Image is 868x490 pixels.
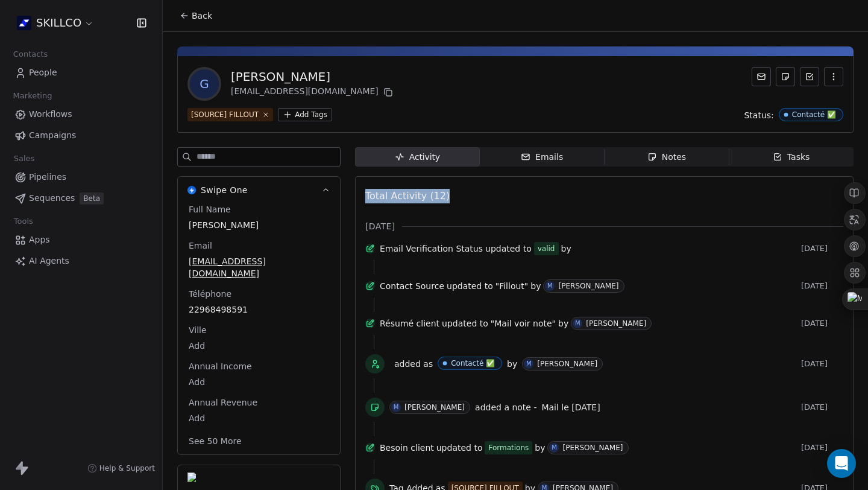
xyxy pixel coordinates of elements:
[586,319,646,328] div: [PERSON_NAME]
[192,10,212,22] span: Back
[10,167,153,187] a: Pipelines
[10,251,153,271] a: AI Agents
[801,443,843,453] span: [DATE]
[451,359,495,367] div: Contacté ✅
[29,129,76,142] span: Campaigns
[801,244,843,253] span: [DATE]
[380,317,439,329] span: Résumé client
[189,412,329,424] span: Add
[191,109,259,120] div: [SOURCE] FILLOUT
[530,280,541,292] span: by
[190,69,219,98] span: G
[365,220,395,232] span: [DATE]
[488,442,529,454] div: Formations
[29,171,66,183] span: Pipelines
[178,203,340,454] div: Swipe OneSwipe One
[526,359,532,369] div: M
[29,234,50,246] span: Apps
[380,280,444,292] span: Contact Source
[801,359,843,369] span: [DATE]
[394,402,399,412] div: M
[187,186,196,194] img: Swipe One
[547,281,553,291] div: M
[436,442,483,454] span: updated to
[575,319,580,328] div: M
[178,177,340,203] button: Swipe OneSwipe One
[394,358,433,370] span: added as
[801,281,843,291] span: [DATE]
[189,340,329,352] span: Add
[181,430,249,452] button: See 50 More
[189,376,329,388] span: Add
[535,442,545,454] span: by
[10,188,153,208] a: SequencesBeta
[537,360,597,368] div: [PERSON_NAME]
[8,45,53,63] span: Contacts
[99,463,155,473] span: Help & Support
[8,150,40,168] span: Sales
[792,110,836,119] div: Contacté ✅
[507,358,517,370] span: by
[827,449,856,478] div: Open Intercom Messenger
[541,402,600,412] span: Mail le [DATE]
[485,243,532,255] span: updated to
[186,240,215,252] span: Email
[10,126,153,145] a: Campaigns
[365,190,450,202] span: Total Activity (12)
[278,108,332,121] button: Add Tags
[491,317,556,329] span: "Mail voir note"
[404,403,465,412] div: [PERSON_NAME]
[80,192,104,205] span: Beta
[8,87,57,105] span: Marketing
[186,288,234,300] span: Téléphone
[186,360,254,372] span: Annual Income
[172,5,219,27] button: Back
[189,219,329,231] span: [PERSON_NAME]
[380,442,434,454] span: Besoin client
[10,63,153,83] a: People
[231,85,395,100] div: [EMAIL_ADDRESS][DOMAIN_NAME]
[189,255,329,279] span: [EMAIL_ADDRESS][DOMAIN_NAME]
[447,280,493,292] span: updated to
[10,230,153,250] a: Apps
[36,15,81,31] span: SKILLCO
[773,151,810,164] div: Tasks
[87,463,155,473] a: Help & Support
[541,400,600,415] a: Mail le [DATE]
[29,108,72,121] span: Workflows
[10,104,153,124] a: Workflows
[558,282,618,290] div: [PERSON_NAME]
[558,317,568,329] span: by
[189,304,329,316] span: 22968498591
[29,192,75,205] span: Sequences
[186,203,233,215] span: Full Name
[801,319,843,328] span: [DATE]
[475,401,536,413] span: added a note -
[186,396,260,409] span: Annual Revenue
[17,16,31,30] img: Skillco%20logo%20icon%20(2).png
[495,280,529,292] span: "Fillout"
[561,243,571,255] span: by
[552,443,557,453] div: M
[538,243,555,255] div: valid
[744,109,773,121] span: Status:
[186,324,209,336] span: Ville
[562,444,623,452] div: [PERSON_NAME]
[14,13,96,33] button: SKILLCO
[201,184,248,196] span: Swipe One
[380,243,483,255] span: Email Verification Status
[29,66,57,79] span: People
[521,151,563,164] div: Emails
[231,68,395,85] div: [PERSON_NAME]
[801,402,843,412] span: [DATE]
[8,212,38,231] span: Tools
[29,255,69,267] span: AI Agents
[442,317,488,329] span: updated to
[647,151,686,164] div: Notes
